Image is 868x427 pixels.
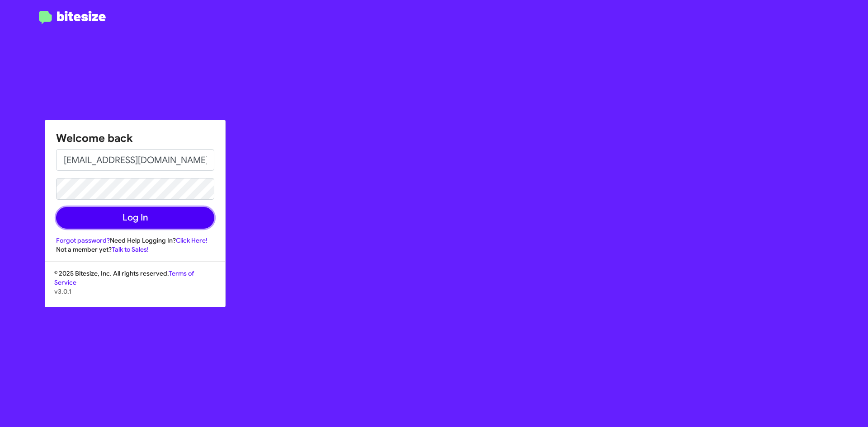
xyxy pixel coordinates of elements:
[56,207,214,229] button: Log In
[112,245,149,253] a: Talk to Sales!
[54,287,216,296] p: v3.0.1
[56,131,214,145] h1: Welcome back
[56,236,110,244] a: Forgot password?
[176,236,208,244] a: Click Here!
[56,149,214,171] input: Email address
[45,269,225,307] div: © 2025 Bitesize, Inc. All rights reserved.
[56,236,214,245] div: Need Help Logging In?
[56,245,214,254] div: Not a member yet?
